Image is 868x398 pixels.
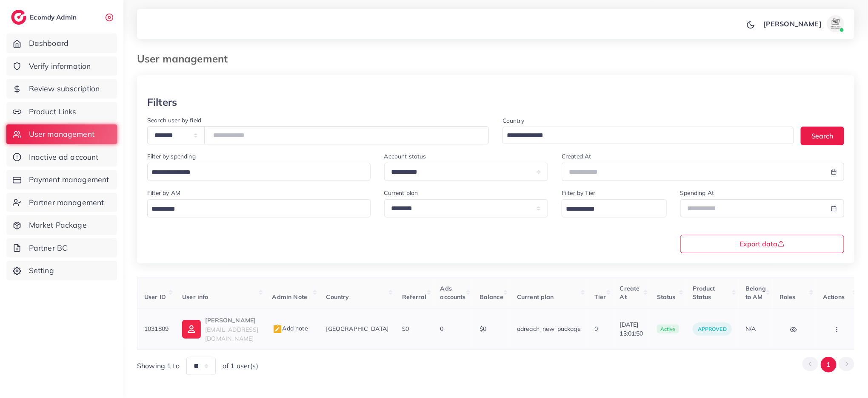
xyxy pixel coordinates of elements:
[29,106,77,117] span: Product Links
[821,357,837,373] button: Go to page 1
[11,10,79,25] a: logoEcomdy Admin
[272,324,283,334] img: admin_note.cdd0b510.svg
[147,163,371,181] div: Search for option
[326,293,349,301] span: Country
[384,152,426,161] label: Account status
[148,166,360,179] input: Search for option
[182,320,201,339] img: ic-user-info.36bf1079.svg
[29,197,104,208] span: Partner management
[182,315,258,343] a: [PERSON_NAME][EMAIL_ADDRESS][DOMAIN_NAME]
[759,15,848,32] a: [PERSON_NAME]avatar
[620,285,640,301] span: Create At
[6,238,117,258] a: Partner BC
[698,326,727,332] span: approved
[503,127,794,144] div: Search for option
[29,38,69,49] span: Dashboard
[29,61,91,72] span: Verify information
[6,215,117,235] a: Market Package
[6,79,117,99] a: Review subscription
[562,152,591,161] label: Created At
[6,34,117,53] a: Dashboard
[30,13,79,21] h2: Ecomdy Admin
[480,325,486,333] span: $0
[657,325,679,334] span: active
[223,361,258,371] span: of 1 user(s)
[562,189,595,197] label: Filter by Tier
[205,315,258,325] p: [PERSON_NAME]
[11,10,26,25] img: logo
[6,193,117,212] a: Partner management
[147,116,201,124] label: Search user by field
[29,83,100,94] span: Review subscription
[147,152,196,161] label: Filter by spending
[779,293,796,301] span: Roles
[562,199,666,217] div: Search for option
[6,147,117,167] a: Inactive ad account
[504,129,783,142] input: Search for option
[29,243,68,254] span: Partner BC
[563,203,655,216] input: Search for option
[144,293,166,301] span: User ID
[657,293,676,301] span: Status
[740,240,785,247] span: Export data
[620,320,643,338] span: [DATE] 13:01:50
[29,265,54,276] span: Setting
[680,235,845,253] button: Export data
[147,96,177,108] h3: Filters
[802,357,854,373] ul: Pagination
[6,124,117,144] a: User management
[745,325,756,333] span: N/A
[402,325,409,333] span: $0
[29,152,99,163] span: Inactive ad account
[6,56,117,76] a: Verify information
[137,53,234,65] h3: User management
[144,325,168,333] span: 1031809
[503,116,524,125] label: Country
[182,293,208,301] span: User info
[137,361,180,371] span: Showing 1 to
[402,293,426,301] span: Referral
[680,189,714,197] label: Spending At
[594,325,598,333] span: 0
[480,293,503,301] span: Balance
[693,285,715,301] span: Product Status
[205,326,258,342] span: [EMAIL_ADDRESS][DOMAIN_NAME]
[147,199,371,217] div: Search for option
[517,293,554,301] span: Current plan
[6,261,117,280] a: Setting
[384,189,418,197] label: Current plan
[440,285,466,301] span: Ads accounts
[823,293,845,301] span: Actions
[801,127,844,145] button: Search
[594,293,606,301] span: Tier
[29,174,109,185] span: Payment management
[272,325,308,332] span: Add note
[326,325,389,333] span: [GEOGRAPHIC_DATA]
[29,129,94,140] span: User management
[745,285,766,301] span: Belong to AM
[763,19,822,29] p: [PERSON_NAME]
[29,220,87,231] span: Market Package
[440,325,444,333] span: 0
[272,293,308,301] span: Admin Note
[6,102,117,121] a: Product Links
[517,325,581,333] span: adreach_new_package
[147,189,180,197] label: Filter by AM
[148,203,360,216] input: Search for option
[6,170,117,189] a: Payment management
[827,15,844,32] img: avatar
